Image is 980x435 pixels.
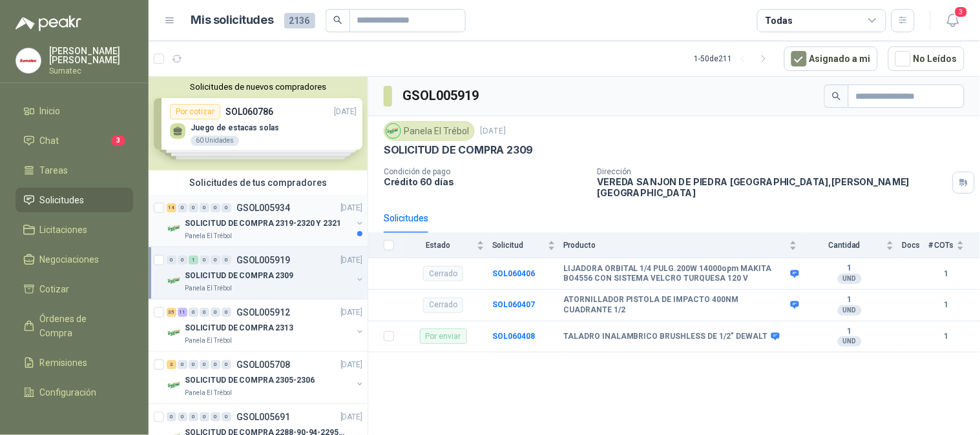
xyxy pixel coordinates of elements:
div: 0 [200,308,209,317]
p: Condición de pago [384,167,587,176]
span: # COTs [928,241,954,250]
span: search [333,15,342,25]
span: 3 [111,136,125,146]
div: 0 [222,308,231,317]
a: SOL060408 [492,332,535,341]
a: 14 0 0 0 0 0 GSOL005934[DATE] Company LogoSOLICITUD DE COMPRA 2319-2320 Y 2321Panela El Trébol [167,200,365,241]
p: SOLICITUD DE COMPRA 2313 [185,322,293,334]
div: Todas [766,14,793,28]
div: Por enviar [420,329,467,344]
div: 14 [167,203,176,212]
a: SOL060407 [492,300,535,309]
div: 0 [178,256,187,265]
th: Solicitud [492,233,563,258]
b: 1 [928,268,964,280]
b: 1 [928,299,964,311]
span: 3 [954,6,968,18]
a: SOL060406 [492,269,535,278]
div: 0 [189,203,198,212]
div: 0 [178,203,187,212]
p: Panela El Trébol [185,336,232,346]
div: Solicitudes [384,211,428,225]
button: Solicitudes de nuevos compradores [154,82,362,92]
div: 0 [189,412,198,421]
b: 1 [928,330,964,343]
div: UND [838,336,862,347]
div: 0 [211,256,220,265]
a: Configuración [16,380,133,405]
span: 2136 [284,13,315,28]
div: UND [838,305,862,316]
a: 35 11 0 0 0 0 GSOL005912[DATE] Company LogoSOLICITUD DE COMPRA 2313Panela El Trébol [167,305,365,346]
p: Panela El Trébol [185,231,232,241]
span: Órdenes de Compra [40,312,121,340]
p: Sumatec [49,67,133,75]
a: Tareas [16,158,133,183]
a: Remisiones [16,350,133,375]
span: Licitaciones [40,223,88,237]
p: Crédito 60 días [384,176,587,187]
a: Licitaciones [16,217,133,242]
span: Producto [563,241,787,250]
div: 0 [178,360,187,369]
span: Estado [402,241,474,250]
th: Docs [902,233,928,258]
span: Negociaciones [40,252,99,267]
div: 35 [167,308,176,317]
div: 0 [211,203,220,212]
img: Company Logo [386,124,401,138]
p: GSOL005919 [236,256,290,265]
h3: GSOL005919 [402,86,481,106]
p: SOLICITUD DE COMPRA 2309 [384,143,534,157]
span: Remisiones [40,356,88,370]
div: 0 [200,412,209,421]
img: Company Logo [167,273,182,288]
img: Logo peakr [16,15,81,31]
p: [DATE] [340,411,362,423]
img: Company Logo [167,325,182,341]
div: 0 [222,256,231,265]
div: 0 [200,203,209,212]
p: SOLICITUD DE COMPRA 2309 [185,270,293,282]
span: Inicio [40,104,61,118]
div: 0 [189,308,198,317]
div: 0 [211,360,220,369]
div: 3 [167,360,176,369]
div: 0 [211,308,220,317]
span: Cantidad [805,241,884,250]
span: Chat [40,134,59,148]
p: GSOL005934 [236,203,290,212]
p: SOLICITUD DE COMPRA 2319-2320 Y 2321 [185,217,341,230]
button: 3 [941,9,964,32]
b: 1 [805,263,894,274]
div: 0 [167,412,176,421]
p: [PERSON_NAME] [PERSON_NAME] [49,46,133,65]
a: Negociaciones [16,247,133,272]
img: Company Logo [16,48,41,73]
h1: Mis solicitudes [191,11,274,30]
b: 1 [805,295,894,305]
p: [DATE] [340,202,362,214]
a: Cotizar [16,277,133,301]
span: Cotizar [40,282,70,296]
p: GSOL005691 [236,412,290,421]
span: Solicitud [492,241,545,250]
div: Solicitudes de nuevos compradoresPor cotizarSOL060786[DATE] Juego de estacas solas60 UnidadesPor ... [149,77,368,170]
div: Cerrado [423,298,463,313]
div: 0 [189,360,198,369]
a: Solicitudes [16,188,133,212]
th: Producto [563,233,805,258]
p: SOLICITUD DE COMPRA 2305-2306 [185,374,315,387]
div: 1 [189,256,198,265]
div: Solicitudes de tus compradores [149,170,368,195]
p: [DATE] [340,359,362,371]
b: 1 [805,327,894,337]
span: Solicitudes [40,193,85,207]
th: # COTs [928,233,980,258]
p: VEREDA SANJON DE PIEDRA [GEOGRAPHIC_DATA] , [PERSON_NAME][GEOGRAPHIC_DATA] [598,176,948,198]
p: [DATE] [480,125,506,137]
p: Panela El Trébol [185,283,232,294]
